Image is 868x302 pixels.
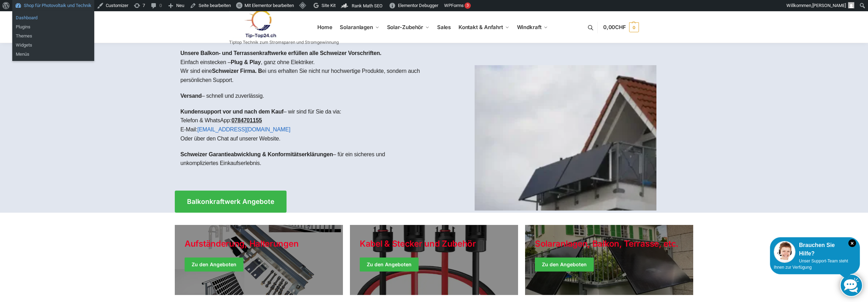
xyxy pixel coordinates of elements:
ul: Shop für Photovoltaik und Technik [12,29,94,61]
a: Widgets [12,41,94,50]
span: Mit Elementor bearbeiten [244,3,294,8]
span: Sales [437,24,451,30]
a: Solar-Zubehör [384,12,432,43]
ul: Shop für Photovoltaik und Technik [12,11,94,34]
img: Customer service [774,241,795,263]
a: Balkonkraftwerk Angebote [175,191,287,213]
span: Unser Support-Team steht Ihnen zur Verfügung [774,259,848,270]
a: Holiday Style [350,225,518,295]
span: Solaranlagen [340,24,373,30]
a: Kontakt & Anfahrt [455,12,512,43]
strong: Versand [180,93,202,99]
div: Brauchen Sie Hilfe? [774,241,856,258]
nav: Cart contents [603,11,639,44]
span: CHF [615,24,626,30]
img: Solaranlagen, Speicheranlagen und Energiesparprodukte [229,10,290,38]
a: Plugins [12,22,94,32]
span: [PERSON_NAME] [812,3,846,8]
span: 0 [629,22,639,32]
a: Menüs [12,50,94,59]
a: Dashboard [12,13,94,22]
strong: Plug & Play [231,59,261,65]
div: Einfach einstecken – , ganz ohne Elektriker. [175,43,434,180]
a: 0,00CHF 0 [603,17,639,38]
a: Windkraft [514,12,551,43]
span: Rank Math SEO [352,3,383,8]
a: Winter Jackets [525,225,693,295]
span: Balkonkraftwerk Angebote [187,198,274,205]
p: – wir sind für Sie da via: Telefon & WhatsApp: E-Mail: Oder über den Chat auf unserer Website. [180,107,428,143]
p: – für ein sicheres und unkompliziertes Einkaufserlebnis. [180,150,428,168]
tcxspan: Call 0784701155 via 3CX [232,117,262,123]
img: Home 1 [475,65,656,211]
a: Solaranlagen [337,12,382,43]
strong: Schweizer Firma. B [212,68,262,74]
i: Schließen [848,239,856,247]
span: Kontakt & Anfahrt [459,24,503,30]
p: Tiptop Technik zum Stromsparen und Stromgewinnung [229,40,339,44]
div: 3 [464,2,471,9]
a: Holiday Style [175,225,343,295]
p: Wir sind eine ei uns erhalten Sie nicht nur hochwertige Produkte, sondern auch persönlichen Support. [180,67,428,84]
strong: Kundensupport vor und nach dem Kauf [180,109,283,115]
img: Benutzerbild von Rupert Spoddig [848,2,854,8]
span: 0,00 [603,24,626,30]
span: Site Kit [322,3,336,8]
span: Windkraft [517,24,542,30]
strong: Schweizer Garantieabwicklung & Konformitätserklärungen [180,151,333,157]
strong: Unsere Balkon- und Terrassenkraftwerke erfüllen alle Schweizer Vorschriften. [180,50,381,56]
p: – schnell und zuverlässig. [180,91,428,101]
span: Solar-Zubehör [387,24,423,30]
a: [EMAIL_ADDRESS][DOMAIN_NAME] [197,126,290,132]
a: Sales [434,12,454,43]
a: Themes [12,32,94,41]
